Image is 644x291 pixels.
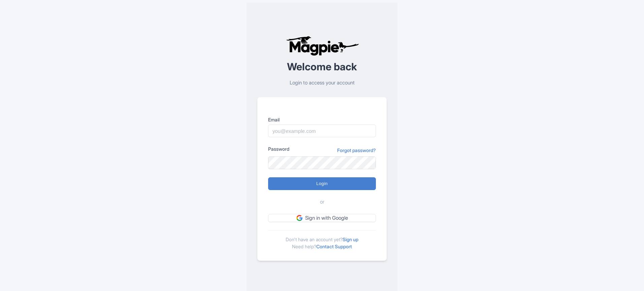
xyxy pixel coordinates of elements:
a: Sign up [343,237,358,242]
div: Don't have an account yet? Need help? [268,230,376,250]
a: Contact Support [316,244,352,249]
input: Login [268,177,376,190]
a: Forgot password? [337,147,376,154]
img: logo-ab69f6fb50320c5b225c76a69d11143b.png [284,36,360,56]
img: google.svg [296,215,302,221]
p: Login to access your account [257,79,387,87]
label: Password [268,145,289,152]
input: you@example.com [268,124,376,137]
h2: Welcome back [257,61,387,72]
span: or [320,198,324,206]
label: Email [268,116,376,123]
a: Sign in with Google [268,214,376,222]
